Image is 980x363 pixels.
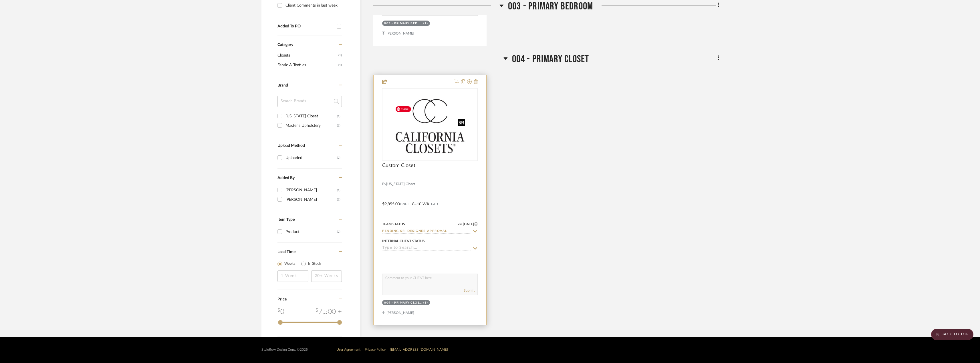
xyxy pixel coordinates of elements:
span: Item Type [277,218,295,222]
div: (1) [337,186,340,195]
div: Added To PO [277,24,334,29]
a: [EMAIL_ADDRESS][DOMAIN_NAME] [390,348,448,351]
div: [US_STATE] Closet [285,112,337,121]
div: 003 - PRIMARY BEDROOM [384,21,422,26]
div: (1) [337,121,340,130]
div: 0 [277,307,284,317]
div: (2) [337,227,340,236]
div: StyleRow Design Corp. ©2025 [261,348,308,352]
span: Upload Method [277,144,305,148]
label: Weeks [284,261,295,267]
span: Price [277,297,287,301]
input: Search Brands [277,96,342,107]
button: Submit [464,288,475,293]
img: Custom Closet [393,89,467,160]
span: Fabric & Textiles [277,60,337,70]
span: Added By [277,176,295,180]
div: [PERSON_NAME] [285,195,337,204]
span: [US_STATE] Closet [386,181,415,187]
span: Category [277,43,293,47]
span: Brand [277,83,288,87]
div: Client Comments in last week [285,1,340,10]
span: (1) [338,61,342,70]
div: Product [285,227,337,236]
input: 1 Week [277,270,308,282]
div: 004 - PRIMARY CLOSET [384,301,422,305]
span: By [382,181,386,187]
a: User Agreement [336,348,360,351]
label: In Stock [308,261,321,267]
div: Uploaded [285,153,337,163]
a: Privacy Policy [365,348,386,351]
input: Type to Search… [382,246,471,251]
span: Lead Time [277,250,295,254]
div: 0 [382,89,477,161]
span: Closets [277,51,337,60]
div: 7,500 + [316,307,342,317]
div: Master's Upholstery [285,121,337,130]
div: [PERSON_NAME] [285,186,337,195]
span: on [458,222,462,226]
div: (1) [337,195,340,204]
span: Custom Closet [382,163,415,169]
span: [DATE] [462,222,475,226]
scroll-to-top-button: BACK TO TOP [931,329,973,340]
div: Internal Client Status [382,238,425,244]
div: (1) [423,21,428,26]
div: Team Status [382,222,405,227]
input: Type to Search… [382,229,471,234]
span: 004 - PRIMARY CLOSET [512,53,589,65]
div: (1) [337,112,340,121]
input: 20+ Weeks [311,270,342,282]
div: (2) [337,153,340,163]
span: Save [396,106,411,112]
div: (1) [423,301,428,305]
span: (1) [338,51,342,60]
